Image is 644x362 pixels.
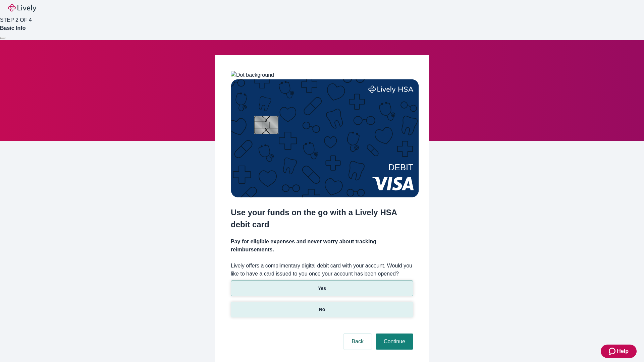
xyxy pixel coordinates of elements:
[319,306,325,313] p: No
[318,285,326,292] p: Yes
[343,334,372,350] button: Back
[231,79,419,197] img: Debit card
[376,334,413,350] button: Continue
[231,206,413,231] h2: Use your funds on the go with a Lively HSA debit card
[8,4,36,12] img: Lively
[231,281,413,296] button: Yes
[617,347,629,355] span: Help
[609,347,617,355] svg: Zendesk support icon
[231,238,413,254] h4: Pay for eligible expenses and never worry about tracking reimbursements.
[231,71,274,79] img: Dot background
[601,345,637,358] button: Zendesk support iconHelp
[231,302,413,317] button: No
[231,262,413,278] label: Lively offers a complimentary digital debit card with your account. Would you like to have a card...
